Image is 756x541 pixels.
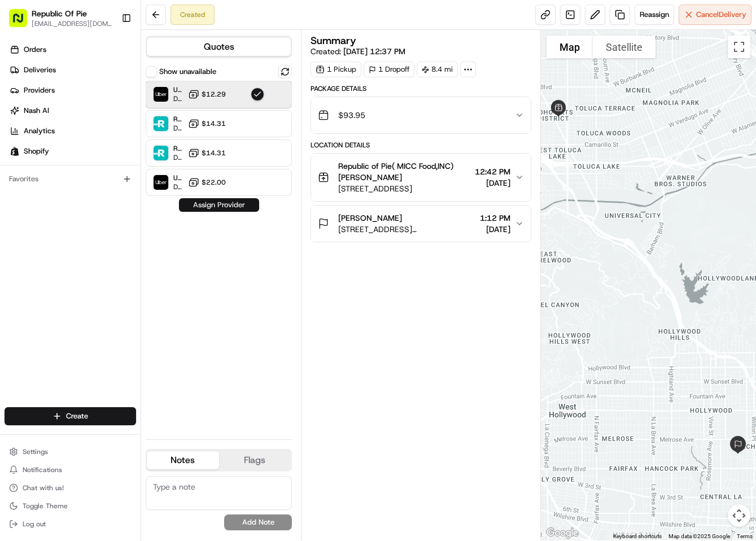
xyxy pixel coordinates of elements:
[175,145,206,158] button: See all
[24,146,49,156] span: Shopify
[728,504,750,527] button: Map camera controls
[338,224,475,235] span: [STREET_ADDRESS][PERSON_NAME]
[24,45,46,55] span: Orders
[5,462,136,478] button: Notifications
[32,8,87,19] button: Republic Of Pie
[66,411,88,421] span: Create
[24,65,56,75] span: Deliveries
[29,73,186,85] input: Clear
[154,87,168,102] img: Uber
[5,142,141,160] a: Shopify
[24,106,49,116] span: Nash AI
[11,108,32,128] img: 1736555255976-a54dd68f-1ca7-489b-9aae-adbdc363a1c4
[188,118,226,129] button: $14.31
[23,520,46,529] span: Log out
[311,154,531,201] button: Republic of Pie( MICC Food,INC) [PERSON_NAME][STREET_ADDRESS]12:42 PM[DATE]
[5,122,141,140] a: Analytics
[338,183,470,194] span: [STREET_ADDRESS]
[188,89,226,100] button: $12.29
[5,61,141,79] a: Deliveries
[179,198,259,212] button: Assign Provider
[23,447,48,456] span: Settings
[23,206,32,215] img: 1736555255976-a54dd68f-1ca7-489b-9aae-adbdc363a1c4
[480,224,510,235] span: [DATE]
[593,36,656,58] button: Show satellite imagery
[94,206,98,215] span: •
[24,85,55,95] span: Providers
[159,67,216,77] label: Show unavailable
[728,36,750,58] button: Toggle fullscreen view
[147,451,219,469] button: Notes
[173,173,183,182] span: Uber LOF
[154,116,168,131] img: Roadie Rush (P2P)
[202,119,226,128] span: $14.31
[5,516,136,532] button: Log out
[338,110,365,121] span: $93.95
[173,182,183,191] span: Dropoff ETA 44 minutes
[11,164,29,182] img: Angelique Valdez
[51,108,185,119] div: Start new chat
[5,444,136,460] button: Settings
[5,407,136,425] button: Create
[547,36,593,58] button: Show street map
[173,85,183,94] span: Uber
[24,126,55,136] span: Analytics
[173,124,183,133] span: Dropoff ETA -
[5,498,136,514] button: Toggle Theme
[311,206,531,242] button: [PERSON_NAME][STREET_ADDRESS][PERSON_NAME]1:12 PM[DATE]
[5,102,141,120] a: Nash AI
[11,45,206,63] p: Welcome 👋
[475,177,510,189] span: [DATE]
[80,280,137,289] a: Powered byPylon
[311,97,531,133] button: $93.95
[23,176,32,185] img: 1736555255976-a54dd68f-1ca7-489b-9aae-adbdc363a1c4
[35,175,91,184] span: [PERSON_NAME]
[23,501,68,511] span: Toggle Theme
[417,62,458,77] div: 8.4 mi
[100,206,123,215] span: [DATE]
[23,252,86,264] span: Knowledge Base
[338,160,470,183] span: Republic of Pie( MICC Food,INC) [PERSON_NAME]
[107,252,181,264] span: API Documentation
[51,119,155,128] div: We're available if you need us!
[91,248,186,268] a: 💻API Documentation
[635,5,674,25] button: Reassign
[10,147,19,156] img: Shopify logo
[154,175,168,190] img: Uber LOF
[311,62,361,77] div: 1 Pickup
[173,153,183,162] span: Dropoff ETA -
[737,533,753,539] a: Terms (opens in new tab)
[5,81,141,99] a: Providers
[343,46,405,56] span: [DATE] 12:37 PM
[32,19,112,28] button: [EMAIL_ADDRESS][DOMAIN_NAME]
[35,206,91,215] span: [PERSON_NAME]
[192,111,206,125] button: Start new chat
[5,170,136,188] div: Favorites
[475,166,510,177] span: 12:42 PM
[544,526,581,540] a: Open this area in Google Maps (opens a new window)
[613,533,662,540] button: Keyboard shortcuts
[188,147,226,159] button: $14.31
[311,46,405,57] span: Created:
[640,10,669,20] span: Reassign
[5,41,141,59] a: Orders
[364,62,414,77] div: 1 Dropoff
[11,11,34,34] img: Nash
[5,5,117,32] button: Republic Of Pie[EMAIL_ADDRESS][DOMAIN_NAME]
[219,451,291,469] button: Flags
[95,254,104,263] div: 💻
[100,175,123,184] span: [DATE]
[696,10,746,20] span: Cancel Delivery
[202,149,226,158] span: $14.31
[202,178,226,187] span: $22.00
[173,144,183,153] span: Roadie (P2P)
[5,480,136,496] button: Chat with us!
[23,483,64,492] span: Chat with us!
[112,280,137,289] span: Pylon
[338,212,402,224] span: [PERSON_NAME]
[480,212,510,224] span: 1:12 PM
[311,36,356,46] h3: Summary
[668,533,730,539] span: Map data ©2025 Google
